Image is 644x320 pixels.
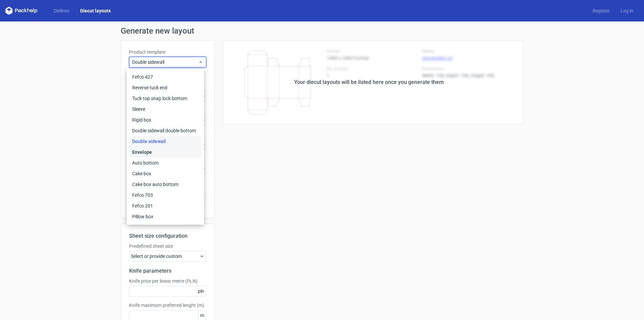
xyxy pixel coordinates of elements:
[129,302,206,309] label: Knife maximum preferred lenght (m)
[129,157,201,168] div: Auto bottom
[75,7,116,14] a: Diecut layouts
[129,232,206,240] h2: Sheet size configuration
[121,27,523,35] h1: Generate new layout
[129,168,201,179] div: Cake box
[129,200,201,211] div: Fefco 201
[48,7,75,14] a: Dielines
[129,93,201,104] div: Tuck top snap lock bottom
[129,125,201,136] div: Double sidewall double bottom
[129,82,201,93] div: Reverse tuck end
[129,136,201,147] div: Double sidewall
[129,278,206,284] label: Knife price per linear metre (PLN)
[615,7,639,14] a: Log in
[129,49,206,55] label: Product template
[129,267,206,275] h2: Knife parameters
[129,115,201,125] div: Rigid box
[129,147,201,157] div: Envelope
[129,251,206,262] div: Select or provide custom
[129,72,201,82] div: Fefco 427
[129,104,201,115] div: Sleeve
[294,78,444,86] div: Your diecut layouts will be listed here once you generate them
[129,211,201,222] div: Pillow box
[129,243,206,249] label: Predefined sheet size
[587,7,615,14] a: Register
[129,179,201,190] div: Cake box auto bottom
[196,286,206,296] span: pln
[129,190,201,200] div: Fefco 703
[132,59,198,65] span: Double sidewall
